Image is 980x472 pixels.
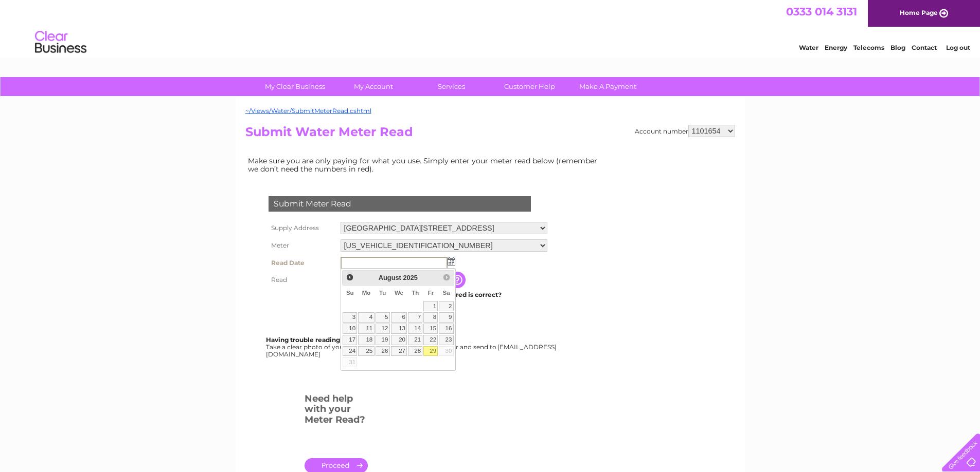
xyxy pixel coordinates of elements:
[269,196,531,212] div: Submit Meter Read
[346,290,354,296] span: Sunday
[439,335,453,345] a: 23
[408,335,422,345] a: 21
[423,301,438,311] a: 1
[439,312,453,323] a: 9
[448,257,455,266] img: ...
[423,324,438,334] a: 15
[245,125,735,144] h2: Submit Water Meter Read
[266,336,381,344] b: Having trouble reading your meter?
[890,44,905,51] a: Blog
[449,272,468,288] input: Information
[253,77,337,96] a: My Clear Business
[423,312,438,323] a: 8
[946,44,970,51] a: Log out
[376,335,390,345] a: 19
[376,312,390,323] a: 5
[825,44,847,51] a: Energy
[379,274,401,281] span: August
[487,77,572,96] a: Customer Help
[379,290,386,296] span: Tuesday
[266,254,338,272] th: Read Date
[358,335,374,345] a: 18
[376,346,390,356] a: 26
[403,274,417,281] span: 2025
[266,219,338,237] th: Supply Address
[338,288,550,301] td: Are you sure the read you have entered is correct?
[635,125,735,137] div: Account number
[358,346,374,356] a: 25
[391,324,407,334] a: 13
[443,290,450,296] span: Saturday
[395,290,403,296] span: Wednesday
[34,27,87,58] img: logo.png
[245,107,371,115] a: ~/Views/Water/SubmitMeterRead.cshtml
[343,324,357,334] a: 10
[266,272,338,288] th: Read
[391,312,407,323] a: 6
[266,336,558,357] div: Take a clear photo of your readings, tell us which supply it's for and send to [EMAIL_ADDRESS][DO...
[853,44,884,51] a: Telecoms
[912,44,937,51] a: Contact
[245,154,605,176] td: Make sure you are only paying for what you use. Simply enter your meter read below (remember we d...
[376,324,390,334] a: 12
[408,312,422,323] a: 7
[343,312,357,323] a: 3
[358,324,374,334] a: 11
[423,335,438,345] a: 22
[423,346,438,356] a: 29
[439,301,453,311] a: 2
[362,290,371,296] span: Monday
[344,272,355,284] a: Prev
[391,346,407,356] a: 27
[391,335,407,345] a: 20
[439,324,453,334] a: 16
[408,346,422,356] a: 28
[343,335,357,345] a: 17
[408,324,422,334] a: 14
[412,290,419,296] span: Thursday
[358,312,374,323] a: 4
[346,273,354,281] span: Prev
[565,77,650,96] a: Make A Payment
[331,77,416,96] a: My Account
[786,5,857,18] a: 0333 014 3131
[799,44,818,51] a: Water
[266,237,338,254] th: Meter
[428,290,434,296] span: Friday
[247,6,734,50] div: Clear Business is a trading name of Verastar Limited (registered in [GEOGRAPHIC_DATA] No. 3667643...
[409,77,494,96] a: Services
[343,346,357,356] a: 24
[305,391,368,430] h3: Need help with your Meter Read?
